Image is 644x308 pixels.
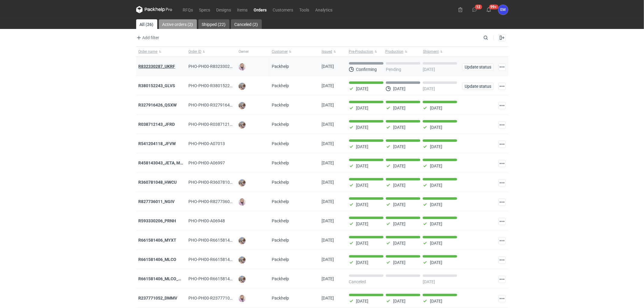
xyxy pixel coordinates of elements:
[139,160,189,165] strong: R458143043_JETA, MOCP
[239,121,246,129] img: Michał Palasek
[139,199,175,204] a: R827736011_NGIV
[272,141,289,146] span: Packhelp
[356,299,369,303] p: [DATE]
[322,122,334,127] span: 18/07/2025
[139,180,177,185] a: R360781048_HWCU
[498,179,506,186] button: Actions
[484,5,494,14] button: 99+
[272,199,289,204] span: Packhelp
[198,19,229,29] a: Shipped (22)
[465,84,491,88] span: Update status
[393,299,405,303] p: [DATE]
[498,5,508,15] div: Ewelina Macek
[139,122,175,127] strong: R038712143_JFRD
[498,218,506,225] button: Actions
[139,49,158,54] span: Order name
[188,64,247,69] span: PHO-PH00-R832330287_UKRF
[239,256,246,264] img: Michał Palasek
[356,125,369,130] p: [DATE]
[188,103,248,107] span: PHO-PH00-R327916426_QSXW
[139,238,177,243] strong: R661581406_MYXT
[180,6,196,13] a: RFQs
[356,183,369,188] p: [DATE]
[188,296,249,300] span: PHO-PH00-R237771052_DMMV
[322,276,334,281] span: 06/06/2025
[465,65,491,69] span: Update status
[498,295,506,302] button: Actions
[139,257,177,262] a: R661581406_MLCO
[430,260,442,265] p: [DATE]
[239,237,246,244] img: Michał Palasek
[188,199,246,204] span: PHO-PH00-R827736011_NGIV
[139,83,175,88] strong: R380152243_GLVS
[272,238,289,243] span: Packhelp
[349,49,373,54] span: Pre-Production
[347,47,384,56] button: Pre-Production
[186,47,236,56] button: Order ID
[386,67,401,72] p: Pending
[139,64,175,69] a: R832330287_UKRF
[239,83,246,90] img: Michał Palasek
[498,237,506,244] button: Actions
[430,106,442,110] p: [DATE]
[188,83,247,88] span: PHO-PH00-R380152243_GLVS
[188,257,248,262] span: PHO-PH00-R661581406_MLCO
[322,238,334,243] span: 06/06/2025
[322,160,334,165] span: 10/07/2025
[393,106,405,110] p: [DATE]
[430,164,442,168] p: [DATE]
[139,276,190,281] a: R661581406_MLCO_MYXT
[322,257,334,262] span: 06/06/2025
[393,221,405,226] p: [DATE]
[349,279,366,284] p: Canceled
[136,6,172,13] svg: Packhelp Pro
[423,67,435,72] p: [DATE]
[498,83,506,90] button: Actions
[239,63,246,71] img: Klaudia Wiśniewska
[322,180,334,185] span: 08/07/2025
[251,6,270,13] a: Orders
[423,86,435,91] p: [DATE]
[498,63,506,71] button: Actions
[135,34,159,41] span: Add filter
[356,86,369,91] p: [DATE]
[322,218,334,223] span: 24/06/2025
[322,49,332,54] span: Issued
[239,49,249,54] span: Owner
[322,296,334,300] span: 19/05/2025
[393,183,405,188] p: [DATE]
[188,238,248,243] span: PHO-PH00-R661581406_MYXT
[272,83,289,88] span: Packhelp
[188,160,225,165] span: PHO-PH00-A06997
[430,241,442,246] p: [DATE]
[196,6,213,13] a: Specs
[239,102,246,109] img: Michał Palasek
[188,218,225,223] span: PHO-PH00-A06948
[312,6,336,13] a: Analytics
[422,47,460,56] button: Shipment
[356,260,369,265] p: [DATE]
[322,141,334,146] span: 18/07/2025
[139,141,176,146] a: R541204118_JFVW
[139,218,176,223] a: R593330206_PRNH
[356,144,369,149] p: [DATE]
[231,19,262,29] a: Canceled (2)
[498,141,506,148] button: Actions
[498,276,506,283] button: Actions
[136,47,186,56] button: Order name
[356,164,369,168] p: [DATE]
[498,256,506,264] button: Actions
[319,47,347,56] button: Issued
[272,180,289,185] span: Packhelp
[272,257,289,262] span: Packhelp
[356,106,369,110] p: [DATE]
[423,279,435,284] p: [DATE]
[139,103,177,107] strong: R327916426_QSXW
[356,221,369,226] p: [DATE]
[188,122,247,127] span: PHO-PH00-R038712143_JFRD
